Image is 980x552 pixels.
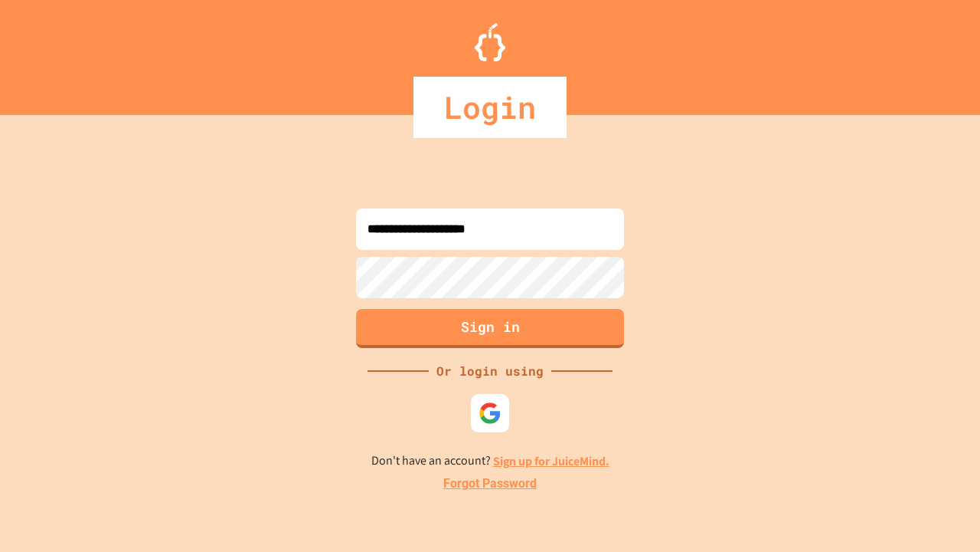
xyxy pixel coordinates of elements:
img: google-icon.svg [479,402,501,425]
a: Forgot Password [443,475,537,493]
img: Logo.svg [475,23,505,61]
p: Don't have an account? [371,452,609,471]
a: Sign up for JuiceMind. [493,453,609,469]
div: Or login using [429,362,551,380]
button: Sign in [356,309,624,348]
div: Login [413,77,567,138]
